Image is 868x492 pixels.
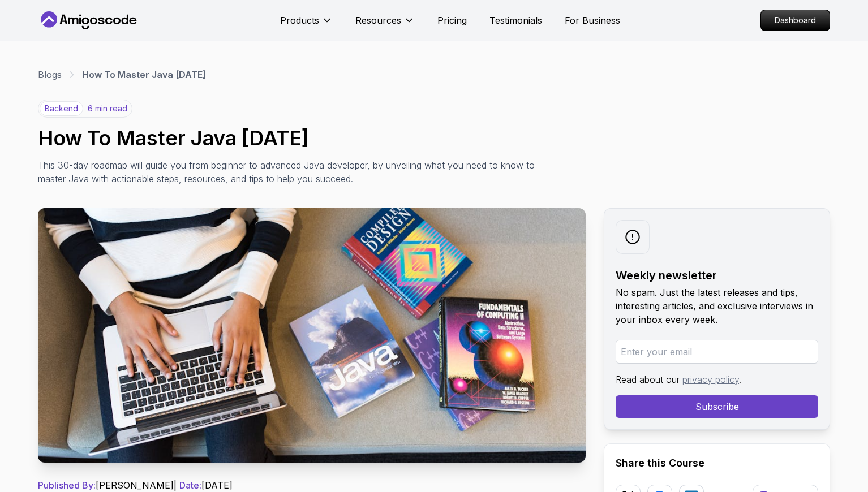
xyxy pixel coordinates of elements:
a: Dashboard [760,10,830,31]
span: Date: [179,480,201,491]
p: Read about our . [616,373,818,386]
h2: Share this Course [616,455,818,471]
a: Pricing [437,14,467,27]
h2: Weekly newsletter [616,267,818,283]
span: Published By: [38,480,96,491]
p: This 30-day roadmap will guide you from beginner to advanced Java developer, by unveiling what yo... [38,158,545,185]
a: privacy policy [682,374,739,385]
button: Resources [355,14,415,36]
img: How To Master Java in 30 Days thumbnail [38,208,586,463]
p: Products [280,14,319,27]
a: For Business [565,14,620,27]
p: How To Master Java [DATE] [82,68,206,81]
p: backend [40,101,83,116]
p: [PERSON_NAME] | [DATE] [38,478,586,492]
a: Testimonials [489,14,542,27]
button: Products [280,14,333,36]
a: Blogs [38,68,62,81]
p: No spam. Just the latest releases and tips, interesting articles, and exclusive interviews in you... [616,286,818,326]
h1: How To Master Java [DATE] [38,127,830,149]
input: Enter your email [616,340,818,364]
button: Subscribe [616,395,818,418]
p: 6 min read [88,103,127,114]
p: Resources [355,14,401,27]
p: Dashboard [761,10,830,31]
